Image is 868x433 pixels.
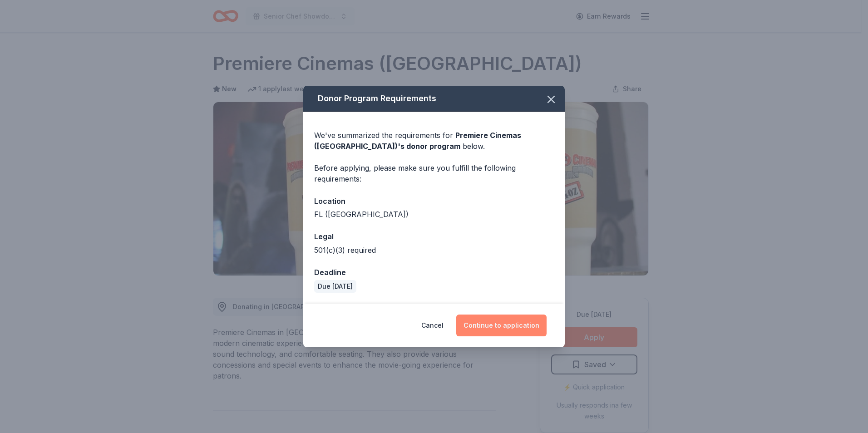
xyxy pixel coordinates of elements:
[314,266,554,278] div: Deadline
[421,315,444,336] button: Cancel
[314,231,554,242] div: Legal
[456,315,547,336] button: Continue to application
[314,130,554,152] div: We've summarized the requirements for below.
[314,162,554,184] div: Before applying, please make sure you fulfill the following requirements:
[314,245,554,256] div: 501(c)(3) required
[314,195,554,207] div: Location
[303,86,565,112] div: Donor Program Requirements
[314,209,554,220] div: FL ([GEOGRAPHIC_DATA])
[314,280,356,293] div: Due [DATE]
